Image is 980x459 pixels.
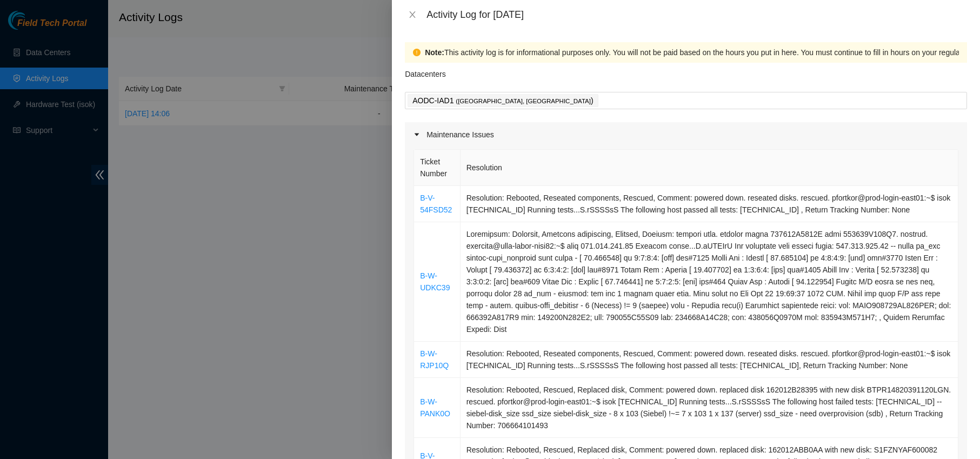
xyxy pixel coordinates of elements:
a: B-W-UDKC39 [420,271,450,292]
td: Loremipsum: Dolorsit, Ametcons adipiscing, Elitsed, Doeiusm: tempori utla. etdolor magna 737612A5... [461,222,958,342]
span: caret-right [414,131,420,138]
th: Ticket Number [414,150,461,186]
td: Resolution: Rebooted, Reseated components, Rescued, Comment: powered down. reseated disks. rescue... [461,342,958,378]
strong: Note: [425,46,444,58]
p: Datacenters [405,63,445,80]
th: Resolution [461,150,958,186]
td: Resolution: Rebooted, Reseated components, Rescued, Comment: powered down. reseated disks. rescue... [461,186,958,222]
div: Maintenance Issues [405,122,967,147]
p: AODC-IAD1 ) [412,95,593,107]
div: Activity Log for [DATE] [426,9,967,21]
span: ( [GEOGRAPHIC_DATA], [GEOGRAPHIC_DATA] [456,98,591,104]
td: Resolution: Rebooted, Rescued, Replaced disk, Comment: powered down. replaced disk 162012B28395 w... [461,378,958,438]
span: exclamation-circle [413,49,421,56]
span: close [408,10,417,19]
a: B-W-PANK0O [420,397,450,418]
a: B-W-RJP10Q [420,349,449,370]
button: Close [405,10,420,20]
a: B-V-54FSD52 [420,194,452,214]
